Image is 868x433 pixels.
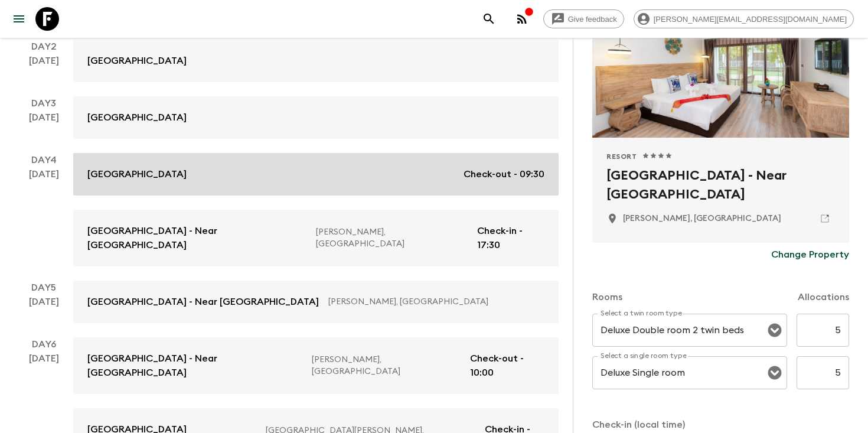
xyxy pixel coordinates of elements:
[29,110,59,139] div: [DATE]
[771,248,849,262] p: Change Property
[87,167,187,181] p: [GEOGRAPHIC_DATA]
[87,351,302,380] p: [GEOGRAPHIC_DATA] - Near [GEOGRAPHIC_DATA]
[647,15,853,24] span: [PERSON_NAME][EMAIL_ADDRESS][DOMAIN_NAME]
[634,9,854,28] div: [PERSON_NAME][EMAIL_ADDRESS][DOMAIN_NAME]
[14,337,73,351] p: Day 6
[601,351,687,361] label: Select a single room type
[771,243,849,266] button: Change Property
[543,9,624,28] a: Give feedback
[798,290,849,304] p: Allocations
[73,210,559,266] a: [GEOGRAPHIC_DATA] - Near [GEOGRAPHIC_DATA][PERSON_NAME], [GEOGRAPHIC_DATA]Check-in - 17:30
[87,54,187,68] p: [GEOGRAPHIC_DATA]
[312,354,461,377] p: [PERSON_NAME], [GEOGRAPHIC_DATA]
[87,295,319,309] p: [GEOGRAPHIC_DATA] - Near [GEOGRAPHIC_DATA]
[7,7,31,31] button: menu
[29,54,59,82] div: [DATE]
[477,224,544,252] p: Check-in - 17:30
[606,152,637,161] span: Resort
[87,110,187,125] p: [GEOGRAPHIC_DATA]
[14,40,73,54] p: Day 2
[73,96,559,139] a: [GEOGRAPHIC_DATA]
[592,290,622,304] p: Rooms
[601,308,682,318] label: Select a twin room type
[592,418,849,432] p: Check-in (local time)
[29,295,59,323] div: [DATE]
[766,364,783,381] button: Open
[73,40,559,82] a: [GEOGRAPHIC_DATA]
[73,153,559,196] a: [GEOGRAPHIC_DATA]Check-out - 09:30
[14,281,73,295] p: Day 5
[606,166,835,204] h2: [GEOGRAPHIC_DATA] - Near [GEOGRAPHIC_DATA]
[623,213,781,224] p: Ko Yao Yai, Thailand
[14,96,73,110] p: Day 3
[562,15,624,24] span: Give feedback
[328,296,535,308] p: [PERSON_NAME], [GEOGRAPHIC_DATA]
[14,153,73,167] p: Day 4
[73,281,559,323] a: [GEOGRAPHIC_DATA] - Near [GEOGRAPHIC_DATA][PERSON_NAME], [GEOGRAPHIC_DATA]
[316,226,468,250] p: [PERSON_NAME], [GEOGRAPHIC_DATA]
[464,167,544,181] p: Check-out - 09:30
[87,224,306,252] p: [GEOGRAPHIC_DATA] - Near [GEOGRAPHIC_DATA]
[29,167,59,266] div: [DATE]
[477,7,501,31] button: search adventures
[73,337,559,394] a: [GEOGRAPHIC_DATA] - Near [GEOGRAPHIC_DATA][PERSON_NAME], [GEOGRAPHIC_DATA]Check-out - 10:00
[470,351,544,380] p: Check-out - 10:00
[766,322,783,338] button: Open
